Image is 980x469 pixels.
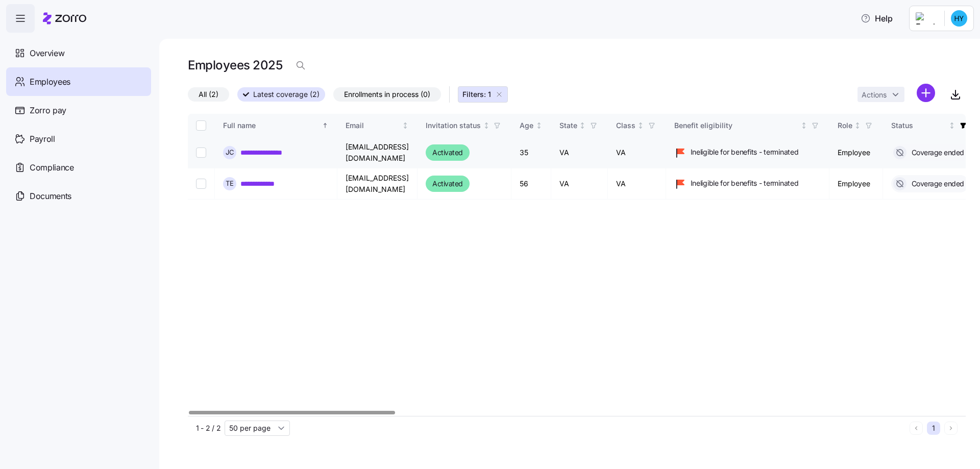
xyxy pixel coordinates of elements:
td: VA [608,168,666,200]
th: Invitation statusNot sorted [418,114,511,137]
div: Not sorted [402,122,409,129]
div: Not sorted [800,122,807,129]
button: Previous page [910,422,923,435]
span: Documents [30,190,71,203]
span: Ineligible for benefits - terminated [691,178,799,188]
div: Not sorted [579,122,586,129]
button: 1 [927,422,940,435]
a: Employees [6,67,151,96]
div: Invitation status [426,120,481,131]
span: Zorro pay [30,104,66,117]
span: Compliance [30,161,74,174]
td: 56 [511,168,551,200]
div: Sorted ascending [322,122,329,129]
td: VA [608,137,666,168]
button: Filters: 1 [458,86,508,103]
span: 1 - 2 / 2 [196,423,220,433]
th: StatusNot sorted [883,114,977,137]
div: Role [838,120,852,131]
a: Overview [6,39,151,67]
span: Actions [862,91,887,98]
button: Actions [857,87,904,102]
td: Employee [829,137,883,168]
img: Employer logo [916,12,936,24]
input: Select record 1 [196,147,206,158]
div: Full name [223,120,320,131]
svg: add icon [917,84,935,102]
th: Full nameSorted ascending [215,114,337,137]
td: [EMAIL_ADDRESS][DOMAIN_NAME] [337,168,418,200]
a: Documents [6,182,151,210]
div: Status [891,120,947,131]
a: Payroll [6,125,151,153]
td: [EMAIL_ADDRESS][DOMAIN_NAME] [337,137,418,168]
div: Not sorted [637,122,644,129]
div: Benefit eligibility [674,120,799,131]
div: Email [346,120,400,131]
th: ClassNot sorted [608,114,666,137]
div: Age [520,120,533,131]
button: Help [852,8,901,29]
span: Enrollments in process (0) [344,88,430,101]
span: Latest coverage (2) [253,88,320,101]
span: Employees [30,76,70,88]
img: 2e5b4504d66b10dc0811dd7372171fa0 [951,10,967,27]
span: Payroll [30,133,55,145]
a: Compliance [6,153,151,182]
th: StateNot sorted [551,114,608,137]
td: VA [551,168,608,200]
th: RoleNot sorted [829,114,883,137]
span: Ineligible for benefits - terminated [691,147,799,157]
td: Employee [829,168,883,200]
th: Benefit eligibilityNot sorted [666,114,829,137]
div: Not sorted [535,122,543,129]
span: Activated [432,146,463,159]
h1: Employees 2025 [188,57,282,73]
span: T E [226,180,234,187]
div: Not sorted [854,122,861,129]
span: J C [226,149,234,156]
div: Not sorted [483,122,490,129]
span: Help [861,12,893,24]
div: State [559,120,577,131]
div: Not sorted [948,122,955,129]
span: Activated [432,178,463,190]
span: Filters: 1 [462,89,491,100]
th: EmailNot sorted [337,114,418,137]
button: Next page [944,422,958,435]
a: Zorro pay [6,96,151,125]
th: AgeNot sorted [511,114,551,137]
span: Coverage ended [909,179,964,189]
td: 35 [511,137,551,168]
td: VA [551,137,608,168]
input: Select all records [196,120,206,131]
input: Select record 2 [196,179,206,189]
span: Overview [30,47,64,60]
span: All (2) [199,88,218,101]
div: Class [616,120,635,131]
span: Coverage ended [909,147,964,158]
